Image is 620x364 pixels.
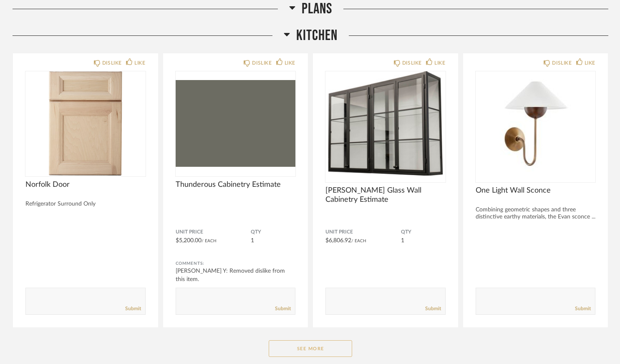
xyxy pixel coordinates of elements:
div: [PERSON_NAME] Y: Removed dislike from this item. [176,267,296,284]
div: LIKE [585,59,595,67]
span: One Light Wall Sconce [476,186,596,195]
span: / Each [351,239,366,243]
img: undefined [25,71,146,176]
div: Comments: [176,259,296,268]
div: LIKE [285,59,295,67]
span: Unit Price [325,229,401,236]
a: Submit [275,305,291,312]
div: Combining geometric shapes and three distinctive earthy materials, the Evan sconce ... [476,206,596,221]
div: LIKE [434,59,445,67]
div: DISLIKE [402,59,422,67]
div: Refrigerator Surround Only [25,201,146,208]
span: Norfolk Door [25,180,146,189]
span: Thunderous Cabinetry Estimate [176,180,296,189]
span: [PERSON_NAME] Glass Wall Cabinetry Estimate [325,186,446,204]
div: DISLIKE [102,59,122,67]
span: Unit Price [176,229,251,236]
span: / Each [202,239,217,243]
div: 0 [325,71,446,176]
img: undefined [176,71,296,176]
a: Submit [425,305,441,312]
button: See More [269,340,352,357]
a: Submit [575,305,591,312]
span: QTY [401,229,446,236]
span: 1 [251,238,254,244]
div: DISLIKE [552,59,572,67]
img: undefined [325,71,446,176]
span: 1 [401,238,404,244]
span: $5,200.00 [176,238,202,244]
a: Submit [125,305,141,312]
div: 0 [476,71,596,176]
div: LIKE [134,59,145,67]
span: Kitchen [296,27,338,45]
span: $6,806.92 [325,238,351,244]
div: DISLIKE [252,59,272,67]
span: QTY [251,229,295,236]
img: undefined [476,71,596,176]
